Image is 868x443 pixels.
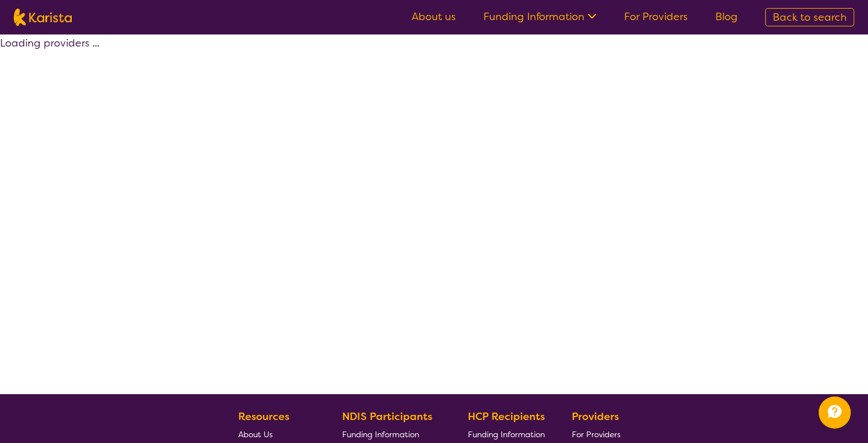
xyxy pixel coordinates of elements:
b: NDIS Participants [342,410,432,423]
span: About Us [238,429,273,440]
a: Back to search [765,8,854,26]
a: About Us [238,425,315,443]
b: Providers [572,410,619,423]
span: Back to search [773,10,847,24]
span: For Providers [572,429,621,440]
b: Resources [238,410,289,423]
a: Funding Information [468,425,545,443]
a: Funding Information [483,10,596,24]
a: For Providers [624,10,688,24]
a: Funding Information [342,425,441,443]
span: Funding Information [468,429,545,440]
a: Blog [715,10,738,24]
span: Funding Information [342,429,419,440]
a: For Providers [572,425,625,443]
button: Channel Menu [819,396,851,429]
a: About us [412,10,456,24]
img: Karista logo [14,9,72,26]
b: HCP Recipients [468,410,545,423]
